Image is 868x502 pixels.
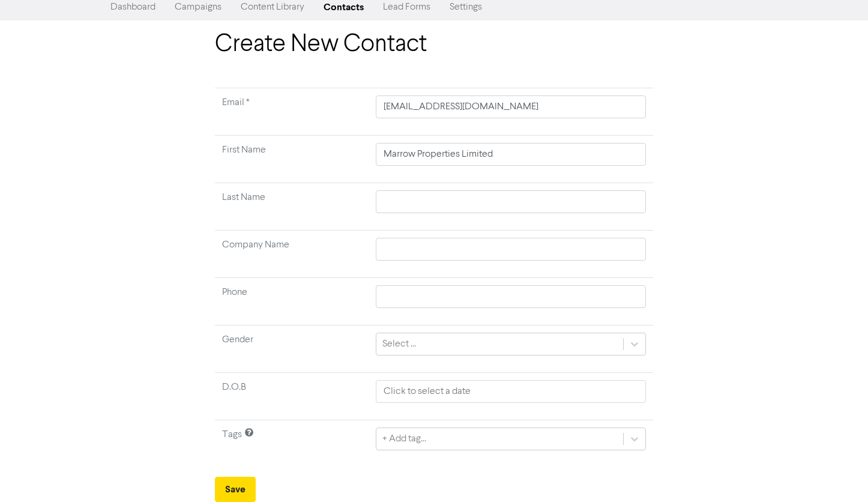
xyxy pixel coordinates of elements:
td: Last Name [215,183,369,231]
div: Select ... [382,337,416,351]
td: First Name [215,136,369,183]
iframe: Chat Widget [808,444,868,502]
div: + Add tag... [382,432,426,446]
td: Tags [215,420,369,468]
h1: Create New Contact [215,30,653,59]
td: Gender [215,325,369,373]
td: Required [215,88,369,136]
input: Click to select a date [376,380,646,403]
td: D.O.B [215,373,369,420]
td: Phone [215,278,369,325]
button: Save [215,477,256,502]
td: Company Name [215,231,369,278]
